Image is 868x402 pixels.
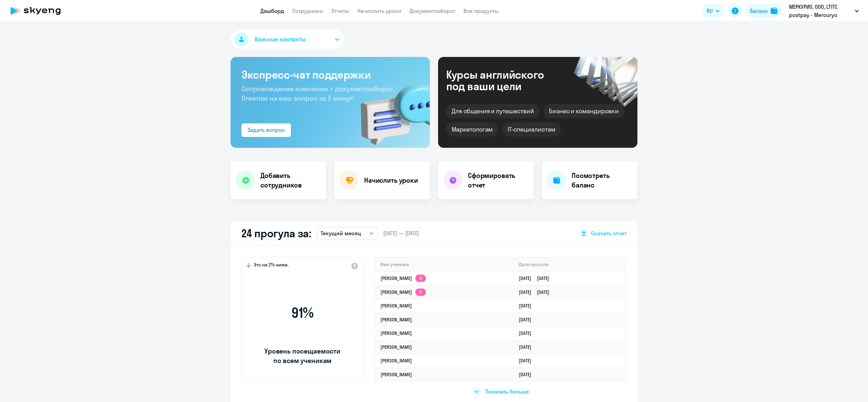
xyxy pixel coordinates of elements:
div: Маркетологам [446,122,498,137]
h4: Сформировать отчет [468,171,528,190]
a: [DATE][DATE] [519,275,555,281]
a: [PERSON_NAME] [380,371,412,378]
a: Все продукты [463,7,499,14]
button: Важные контакты [231,30,344,49]
a: [DATE] [519,371,537,378]
h4: Начислить уроки [364,176,418,185]
img: bg-img [351,72,430,148]
span: Это на 2% ниже, [254,262,289,270]
a: [DATE] [519,303,537,309]
a: [DATE] [519,344,537,350]
a: Дашборд [260,7,284,14]
th: Дата прогула [513,258,626,272]
a: [PERSON_NAME] [380,330,412,336]
span: Сопровождение компании + документооборот. Ответим на ваш вопрос за 5 минут! [241,84,395,102]
a: [PERSON_NAME] [380,303,412,309]
div: Курсы английского под ваши цели [446,69,562,92]
a: [PERSON_NAME] [380,344,412,350]
a: [PERSON_NAME] [380,317,412,323]
a: Сотрудники [292,7,323,14]
app-skyeng-badge: 2 [415,288,426,296]
a: [DATE][DATE] [519,289,555,295]
div: Для общения и путешествий [446,104,539,118]
span: [DATE] — [DATE] [383,229,419,237]
a: [PERSON_NAME]2 [380,275,426,281]
div: Бизнес и командировки [544,104,624,118]
span: Скачать отчет [591,229,627,237]
a: [DATE] [519,358,537,364]
span: 91 % [263,305,341,321]
h2: 24 прогула за: [241,226,311,240]
img: balance [771,7,777,14]
p: МЕРКУРИО, ООО, LTITC postpay - Mercuryo [789,3,852,19]
a: [PERSON_NAME] [380,358,412,364]
a: Начислить уроки [357,7,401,14]
app-skyeng-badge: 2 [415,275,426,282]
h4: Добавить сотрудников [260,171,321,190]
h4: Посмотреть баланс [572,171,632,190]
button: RU [702,4,724,18]
span: Показать больше [485,388,529,395]
div: Баланс [750,7,768,15]
div: IT-специалистам [502,122,560,137]
p: Текущий месяц [321,229,361,237]
button: Задать вопрос [241,123,291,137]
span: Важные контакты [255,35,305,44]
span: Уровень посещаемости по всем ученикам [263,346,341,365]
button: МЕРКУРИО, ООО, LTITC postpay - Mercuryo [786,3,862,19]
a: [DATE] [519,317,537,323]
button: Текущий месяц [317,227,378,240]
a: [DATE] [519,330,537,336]
button: Балансbalance [746,4,782,18]
div: Задать вопрос [248,126,285,134]
a: [PERSON_NAME]2 [380,289,426,295]
h3: Экспресс-чат поддержки [241,68,419,81]
a: Отчеты [331,7,349,14]
th: Имя ученика [375,258,513,272]
a: Документооборот [410,7,455,14]
span: RU [707,7,713,15]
